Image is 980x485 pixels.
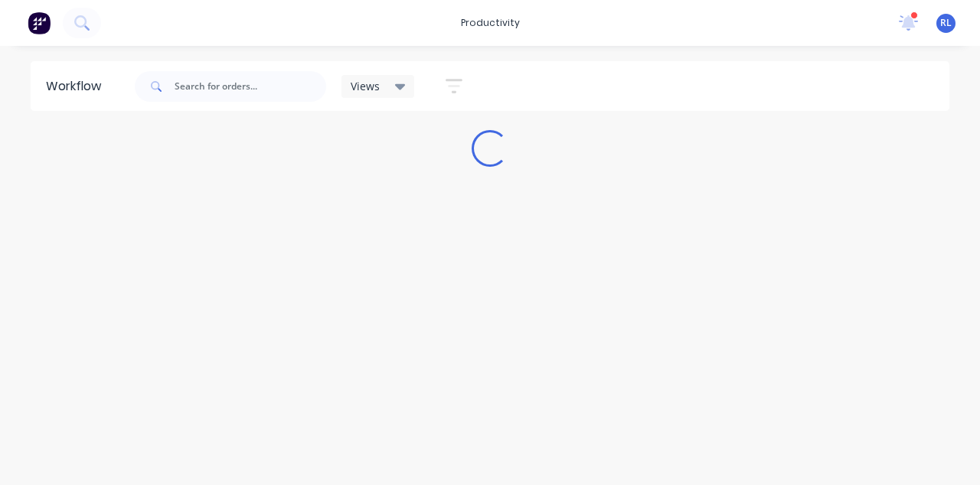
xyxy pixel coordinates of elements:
img: Factory [28,11,51,34]
span: Views [351,78,380,94]
input: Search for orders... [175,71,326,102]
div: Workflow [46,77,109,96]
span: RL [940,16,952,30]
div: productivity [453,11,528,34]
